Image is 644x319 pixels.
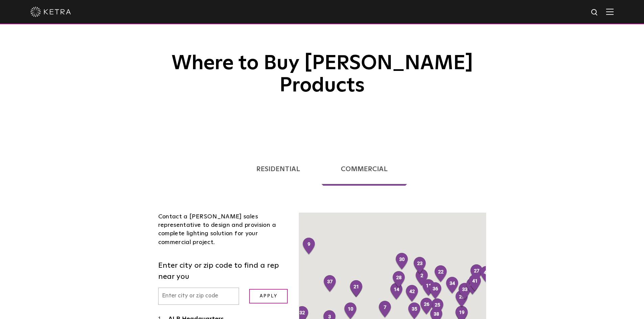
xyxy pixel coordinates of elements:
[158,288,239,305] input: Enter city or zip code
[321,153,407,186] a: Commercial
[237,153,319,186] a: Residential
[410,254,430,277] div: 23
[431,262,451,286] div: 22
[249,289,288,303] input: Apply
[30,7,71,17] img: ketra-logo-2019-white
[428,295,447,319] div: 25
[426,279,445,303] div: 36
[387,280,406,303] div: 14
[591,8,599,17] img: search icon
[412,266,432,290] div: 2
[452,287,472,311] div: 29
[280,235,300,259] div: 24
[153,1,491,97] h1: Where to Buy [PERSON_NAME] Products
[606,8,614,15] img: Hamburger%20Nav.svg
[281,287,300,311] div: 1
[392,250,412,273] div: 30
[443,274,462,297] div: 34
[299,235,319,258] div: 9
[158,213,289,247] div: Contact a [PERSON_NAME] sales representative to design and provision a complete lighting solution...
[477,263,496,287] div: 43
[389,268,409,292] div: 28
[467,261,486,285] div: 27
[465,271,485,295] div: 41
[402,282,422,305] div: 42
[320,272,340,296] div: 37
[463,275,482,298] div: 40
[347,277,366,301] div: 21
[158,260,289,283] label: Enter city or zip code to find a rep near you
